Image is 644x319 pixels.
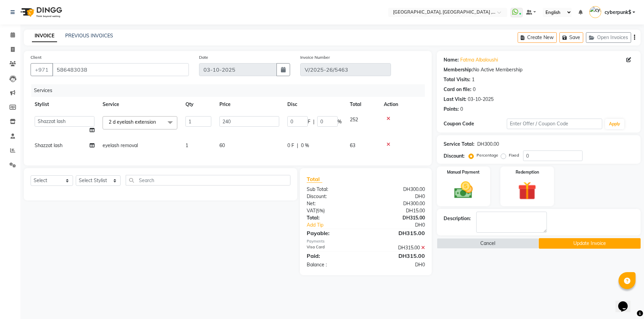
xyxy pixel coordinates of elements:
div: Balance : [302,261,366,268]
a: Add Tip [302,221,376,229]
div: Total: [302,214,366,221]
div: DH0 [376,221,430,229]
div: Discount: [444,153,465,160]
button: Create New [518,32,557,43]
a: Fatma Albaloushi [460,56,498,64]
span: VAT [307,208,316,214]
div: Paid: [302,252,366,260]
span: 63 [350,142,355,148]
label: Invoice Number [300,54,330,60]
img: _cash.svg [448,179,478,201]
div: Net: [302,200,366,207]
div: DH315.00 [366,244,430,251]
span: 60 [219,142,225,148]
span: | [297,142,298,149]
div: Name: [444,56,459,64]
th: Disc [283,97,346,112]
span: % [338,118,342,125]
div: Coupon Code [444,120,507,127]
div: Sub Total: [302,186,366,193]
div: Total Visits: [444,76,470,83]
span: 252 [350,117,358,123]
label: Fixed [509,152,519,158]
label: Manual Payment [447,169,480,175]
th: Stylist [31,97,99,112]
div: Membership: [444,66,473,73]
div: DH15.00 [366,207,430,214]
img: logo [17,3,64,22]
span: cyberpunk$ [605,9,631,16]
div: DH0 [366,193,430,200]
div: Card on file: [444,86,471,93]
a: x [156,119,159,125]
th: Service [99,97,181,112]
button: Update Invoice [539,238,641,249]
div: 1 [472,76,475,83]
span: 0 % [301,142,309,149]
div: No Active Membership [444,66,634,73]
span: | [313,118,315,125]
div: Last Visit: [444,96,466,103]
label: Date [199,54,208,60]
div: DH315.00 [366,214,430,221]
input: Search by Name/Mobile/Email/Code [52,63,189,76]
div: DH315.00 [366,229,430,237]
span: Total [307,176,322,183]
th: Action [380,97,425,112]
a: PREVIOUS INVOICES [65,33,113,39]
th: Qty [181,97,215,112]
div: Visa Card [302,244,366,251]
iframe: chat widget [615,292,637,312]
button: Cancel [437,238,539,249]
span: 2 d eyelash extension [109,119,156,125]
div: Discount: [302,193,366,200]
img: _gift.svg [512,179,542,202]
span: Shazzat lash [35,142,62,148]
th: Total [346,97,380,112]
div: DH0 [366,261,430,268]
button: Save [559,32,583,43]
span: 0 F [287,142,294,149]
span: 1 [185,142,188,148]
span: 5% [317,208,323,213]
div: DH315.00 [366,252,430,260]
button: Apply [605,119,624,129]
div: Description: [444,215,471,222]
img: cyberpunk$ [589,6,601,18]
div: 0 [473,86,476,93]
label: Client [31,54,41,60]
div: 03-10-2025 [468,96,494,103]
div: Service Total: [444,141,475,148]
label: Percentage [477,152,498,158]
input: Search [126,175,290,185]
span: F [308,118,310,125]
div: Payable: [302,229,366,237]
button: +971 [31,63,53,76]
div: DH300.00 [477,141,499,148]
button: Open Invoices [586,32,631,43]
th: Price [215,97,283,112]
label: Redemption [516,169,539,175]
input: Enter Offer / Coupon Code [507,119,602,129]
div: Services [31,84,430,97]
a: INVOICE [32,30,57,42]
div: ( ) [302,207,366,214]
div: 0 [460,106,463,113]
div: DH300.00 [366,186,430,193]
div: Points: [444,106,459,113]
div: Payments [307,238,425,244]
span: eyelash removal [103,142,138,148]
div: DH300.00 [366,200,430,207]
